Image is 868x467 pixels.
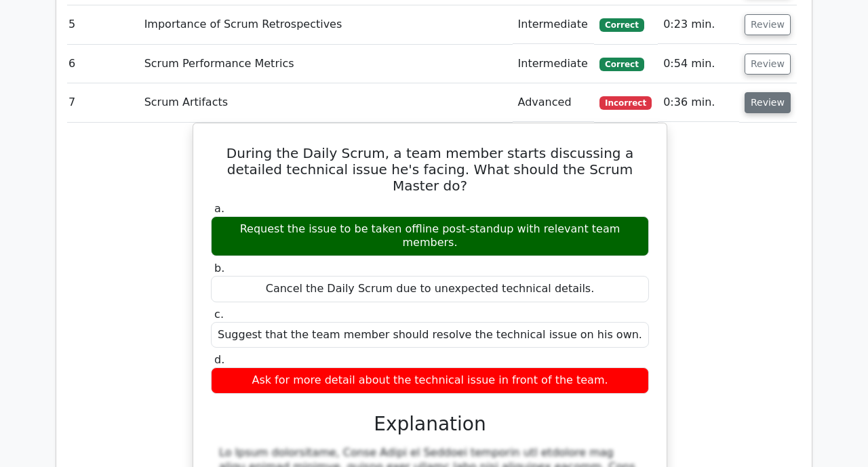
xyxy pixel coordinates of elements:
button: Review [745,54,791,75]
span: b. [214,262,224,275]
td: Scrum Artifacts [139,83,513,122]
span: Incorrect [599,96,652,110]
td: 6 [63,45,139,83]
span: Correct [599,18,644,32]
button: Review [745,92,791,113]
span: a. [214,202,224,215]
div: Suggest that the team member should resolve the technical issue on his own. [211,322,649,348]
td: Intermediate [513,5,595,44]
td: 0:36 min. [658,83,739,122]
span: c. [214,308,224,321]
td: 0:23 min. [658,5,739,44]
h3: Explanation [219,413,641,436]
td: Advanced [513,83,595,122]
h5: During the Daily Scrum, a team member starts discussing a detailed technical issue he's facing. W... [210,145,650,194]
span: Correct [599,58,644,71]
td: 5 [63,5,139,44]
td: 7 [63,83,139,122]
div: Ask for more detail about the technical issue in front of the team. [211,367,649,394]
td: 0:54 min. [658,45,739,83]
div: Request the issue to be taken offline post-standup with relevant team members. [211,216,649,257]
td: Scrum Performance Metrics [139,45,513,83]
span: d. [214,353,224,366]
td: Importance of Scrum Retrospectives [139,5,513,44]
button: Review [745,14,791,35]
div: Cancel the Daily Scrum due to unexpected technical details. [211,276,649,302]
td: Intermediate [513,45,595,83]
